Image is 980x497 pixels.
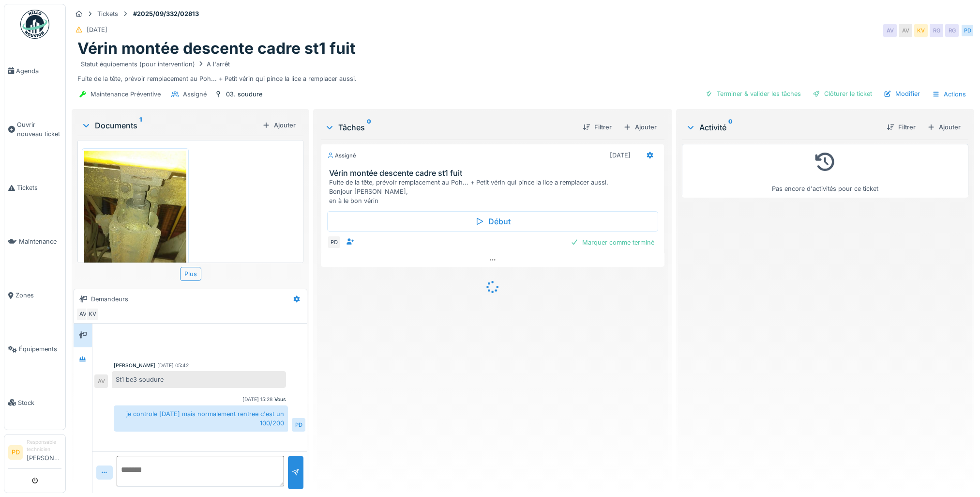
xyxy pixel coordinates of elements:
a: PD Responsable technicien[PERSON_NAME] [8,438,61,469]
div: Filtrer [579,121,616,134]
div: Plus [180,267,201,281]
span: Ouvrir nouveau ticket [17,120,61,139]
div: KV [86,308,99,321]
div: PD [292,418,305,432]
span: Tickets [17,183,61,192]
div: 03. soudure [226,90,262,99]
div: Vous [274,396,286,403]
div: RG [930,24,943,37]
li: PD [8,445,23,460]
div: [DATE] [87,25,107,34]
a: Stock [4,376,65,430]
div: Actions [928,87,970,101]
a: Agenda [4,44,65,98]
div: Marquer comme terminé [567,236,658,249]
div: PD [327,235,341,249]
span: Agenda [16,66,61,76]
a: Tickets [4,161,65,215]
span: Stock [18,398,61,407]
div: RG [945,24,959,37]
div: Ajouter [619,121,661,134]
div: Fuite de la tête, prévoir remplacement au Poh... + Petit vérin qui pince la lice a remplacer auss... [329,178,660,206]
img: Badge_color-CXgf-gQk.svg [20,10,49,39]
div: AV [899,24,912,37]
sup: 1 [139,120,142,131]
sup: 0 [367,122,371,133]
a: Zones [4,268,65,322]
div: St1 be3 soudure [112,371,286,388]
div: AV [883,24,897,37]
div: [PERSON_NAME] [114,362,155,369]
div: Ajouter [923,121,965,134]
div: Statut équipements (pour intervention) A l'arrêt [81,60,230,69]
div: Modifier [880,87,924,100]
div: Début [327,211,658,232]
div: AV [94,374,108,388]
span: Maintenance [19,237,61,246]
div: [DATE] 05:42 [157,362,189,369]
h1: Vérin montée descente cadre st1 fuit [77,39,356,58]
div: Maintenance Préventive [90,90,161,99]
div: Demandeurs [91,295,128,304]
div: Documents [81,120,258,131]
div: Tickets [97,9,118,18]
div: Terminer & valider les tâches [701,87,805,100]
strong: #2025/09/332/02813 [129,9,203,18]
div: je controle [DATE] mais normalement rentree c'est un 100/200 [114,405,288,432]
span: Équipements [19,344,61,354]
div: Filtrer [883,121,920,134]
div: Responsable technicien [27,438,61,453]
div: Pas encore d'activités pour ce ticket [688,148,962,193]
div: AV [76,308,90,321]
div: [DATE] [610,151,631,160]
h3: Vérin montée descente cadre st1 fuit [329,169,660,178]
div: Ajouter [258,119,300,132]
div: PD [961,24,974,37]
div: Assigné [327,152,356,160]
span: Zones [15,291,61,300]
div: Clôturer le ticket [809,87,876,100]
img: e8xx4tdzf4apr0h9gv51o3iy9elp [84,151,186,287]
a: Ouvrir nouveau ticket [4,98,65,161]
div: Tâches [325,122,574,133]
sup: 0 [728,122,733,133]
li: [PERSON_NAME] [27,438,61,466]
div: Assigné [183,90,207,99]
div: KV [914,24,928,37]
div: Fuite de la tête, prévoir remplacement au Poh... + Petit vérin qui pince la lice a remplacer aussi. [77,58,968,83]
a: Équipements [4,322,65,376]
a: Maintenance [4,215,65,268]
div: [DATE] 15:28 [242,396,272,403]
div: Activité [686,122,879,133]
